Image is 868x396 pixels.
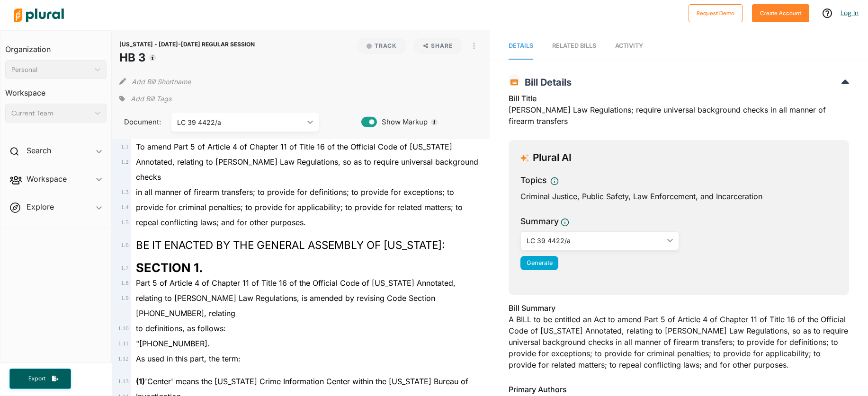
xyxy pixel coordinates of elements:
[119,117,160,127] span: Document:
[119,92,171,106] div: Add tags
[22,375,52,383] span: Export
[121,189,129,195] span: 1 . 3
[136,377,145,386] strong: (1)
[131,94,171,104] span: Add Bill Tags
[119,49,255,66] h1: HB 3
[132,74,191,89] button: Add Bill Shortname
[410,38,466,54] button: Share
[27,145,51,156] h2: Search
[118,340,129,347] span: 1 . 11
[177,117,304,127] div: LC 39 4422/a
[509,302,849,314] h3: Bill Summary
[520,191,837,202] div: Criminal Justice, Public Safety, Law Enforcement, and Incarceration
[520,77,572,88] span: Bill Details
[615,33,643,60] a: Activity
[136,339,210,348] span: "[PHONE_NUMBER].
[136,354,241,363] span: As used in this part, the term:
[509,42,533,49] span: Details
[552,33,596,60] a: RELATED BILLS
[533,152,572,164] h3: Plural AI
[520,215,559,228] h3: Summary
[509,93,849,132] div: [PERSON_NAME] Law Regulations; require universal background checks in all manner of firearm trans...
[689,4,743,22] button: Request Demo
[118,355,128,362] span: 1 . 12
[377,117,428,127] span: Show Markup
[136,157,478,182] span: Annotated, relating to [PERSON_NAME] Law Regulations, so as to require universal background checks
[136,187,454,197] span: in all manner of firearm transfers; to provide for definitions; to provide for exceptions; to
[527,236,663,246] div: LC 39 4422/a
[119,41,255,48] span: [US_STATE] - [DATE]-[DATE] REGULAR SESSION
[136,202,463,212] span: provide for criminal penalties; to provide for applicability; to provide for related matters; to
[520,256,558,270] button: Generate
[136,377,468,386] span: 'Center' means the [US_STATE] Crime Information Center within the [US_STATE] Bureau of
[148,53,157,62] div: Tooltip anchor
[136,293,435,318] span: relating to [PERSON_NAME] Law Regulations, is amended by revising Code Section [PHONE_NUMBER], re...
[136,238,445,251] span: BE IT ENACTED BY THE GENERAL ASSEMBLY OF [US_STATE]:
[136,278,456,288] span: Part 5 of Article 4 of Chapter 11 of Title 16 of the Official Code of [US_STATE] Annotated,
[118,325,128,332] span: 1 . 10
[527,259,553,266] span: Generate
[752,4,809,22] button: Create Account
[121,158,129,165] span: 1 . 2
[414,38,463,54] button: Share
[615,42,643,49] span: Activity
[136,218,306,227] span: repeal conflicting laws; and for other purposes.
[520,174,546,186] h3: Topics
[11,65,91,75] div: Personal
[9,369,71,389] button: Export
[121,219,129,226] span: 1 . 5
[121,242,129,248] span: 1 . 6
[509,33,533,60] a: Details
[136,324,226,333] span: to definitions, as follows:
[841,9,859,17] a: Log In
[5,35,107,56] h3: Organization
[136,142,452,151] span: To amend Part 5 of Article 4 of Chapter 11 of Title 16 of the Official Code of [US_STATE]
[689,8,743,18] a: Request Demo
[118,378,128,385] span: 1 . 13
[509,384,849,395] h3: Primary Authors
[11,108,91,118] div: Current Team
[121,204,129,211] span: 1 . 4
[5,79,107,100] h3: Workspace
[121,264,129,271] span: 1 . 7
[752,8,809,18] a: Create Account
[136,260,203,275] strong: SECTION 1.
[552,41,596,50] div: RELATED BILLS
[121,280,129,286] span: 1 . 8
[357,38,406,54] button: Track
[121,295,129,301] span: 1 . 9
[509,302,849,376] div: A BILL to be entitled an Act to amend Part 5 of Article 4 of Chapter 11 of Title 16 of the Offici...
[509,93,849,104] h3: Bill Title
[121,143,129,150] span: 1 . 1
[430,118,438,126] div: Tooltip anchor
